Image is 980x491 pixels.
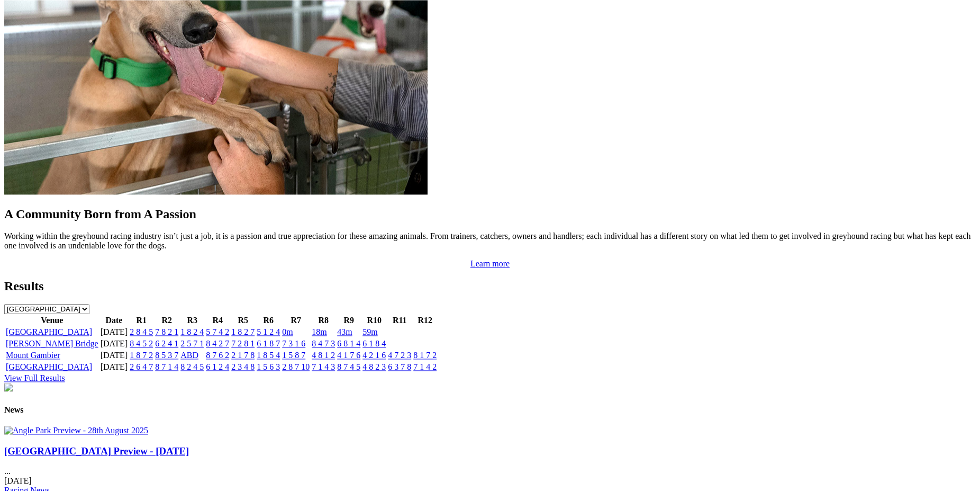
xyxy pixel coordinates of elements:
p: Working within the greyhound racing industry isn’t just a job, it is a passion and true appreciat... [4,231,976,251]
th: R10 [362,315,386,326]
th: R6 [256,315,280,326]
a: 4 1 7 6 [337,351,360,360]
a: 7 8 2 1 [155,327,178,336]
td: [DATE] [100,338,129,349]
a: 2 5 7 1 [180,339,204,348]
span: [DATE] [4,476,32,485]
a: 1 8 5 4 [257,351,280,360]
a: 43m [337,327,352,336]
a: [PERSON_NAME] Bridge [6,339,98,348]
a: 6 3 7 8 [388,362,411,371]
a: 6 1 8 4 [362,339,386,348]
a: 1 5 6 3 [257,362,280,371]
a: 8 7 4 5 [337,362,360,371]
img: Angle Park Preview - 28th August 2025 [4,426,148,435]
a: [GEOGRAPHIC_DATA] [6,327,92,336]
td: [DATE] [100,362,129,372]
a: 1 8 2 7 [231,327,255,336]
h4: News [4,405,976,415]
a: 6 1 8 7 [257,339,280,348]
th: Date [100,315,129,326]
a: Mount Gambier [6,351,60,360]
a: 5 7 4 2 [206,327,229,336]
a: 7 3 1 6 [282,339,305,348]
a: 2 8 4 5 [130,327,153,336]
a: 5 1 2 4 [257,327,280,336]
a: 6 1 2 4 [206,362,229,371]
a: 1 8 7 2 [130,351,153,360]
a: 8 4 2 7 [206,339,229,348]
a: 8 7 1 4 [155,362,178,371]
td: [DATE] [100,350,129,361]
th: R2 [155,315,179,326]
a: ABD [180,351,198,360]
a: 4 8 1 2 [312,351,335,360]
th: R11 [387,315,412,326]
h2: Results [4,279,976,293]
th: R9 [337,315,361,326]
a: 4 2 1 6 [362,351,386,360]
a: 8 7 6 2 [206,351,229,360]
a: [GEOGRAPHIC_DATA] Preview - [DATE] [4,445,189,457]
a: 2 1 7 8 [231,351,255,360]
a: 4 8 2 3 [362,362,386,371]
a: 8 4 7 3 [312,339,335,348]
th: R5 [231,315,255,326]
a: 7 1 4 2 [413,362,437,371]
th: R1 [129,315,153,326]
a: 1 5 8 7 [282,351,305,360]
a: 8 5 3 7 [155,351,178,360]
a: 0m [282,327,293,336]
th: R3 [180,315,204,326]
h2: A Community Born from A Passion [4,207,976,221]
a: 2 8 7 10 [282,362,310,371]
a: 2 6 4 7 [130,362,153,371]
a: 8 4 5 2 [130,339,153,348]
th: R12 [413,315,437,326]
a: 59m [362,327,377,336]
td: [DATE] [100,327,129,337]
a: 1 8 2 4 [180,327,204,336]
a: 7 1 4 3 [312,362,335,371]
th: R7 [282,315,310,326]
a: 2 3 4 8 [231,362,255,371]
a: 6 2 4 1 [155,339,178,348]
a: [GEOGRAPHIC_DATA] [6,362,92,371]
a: 6 8 1 4 [337,339,360,348]
a: Learn more [470,259,510,268]
a: View Full Results [4,373,65,382]
img: chasers_homepage.jpg [4,383,13,391]
a: 4 7 2 3 [388,351,411,360]
th: R8 [311,315,335,326]
a: 7 2 8 1 [231,339,255,348]
th: R4 [205,315,230,326]
th: Venue [5,315,99,326]
a: 18m [312,327,326,336]
a: 8 2 4 5 [180,362,204,371]
a: 8 1 7 2 [413,351,437,360]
